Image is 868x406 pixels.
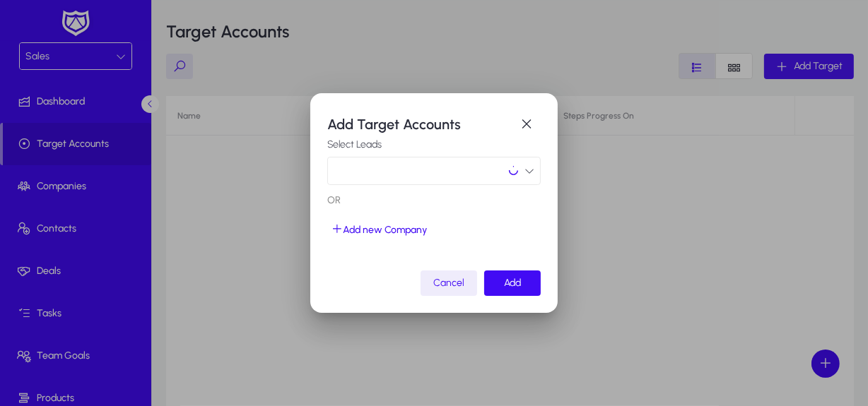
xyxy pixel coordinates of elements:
[327,113,512,136] h1: Add Target Accounts
[484,270,541,296] button: Add
[433,277,464,289] span: Cancel
[327,139,541,150] label: Select Leads
[504,277,521,289] span: Add
[327,195,541,207] p: OR
[331,222,427,237] span: Add new Company
[421,270,477,296] button: Cancel
[327,217,430,242] button: Add new Company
